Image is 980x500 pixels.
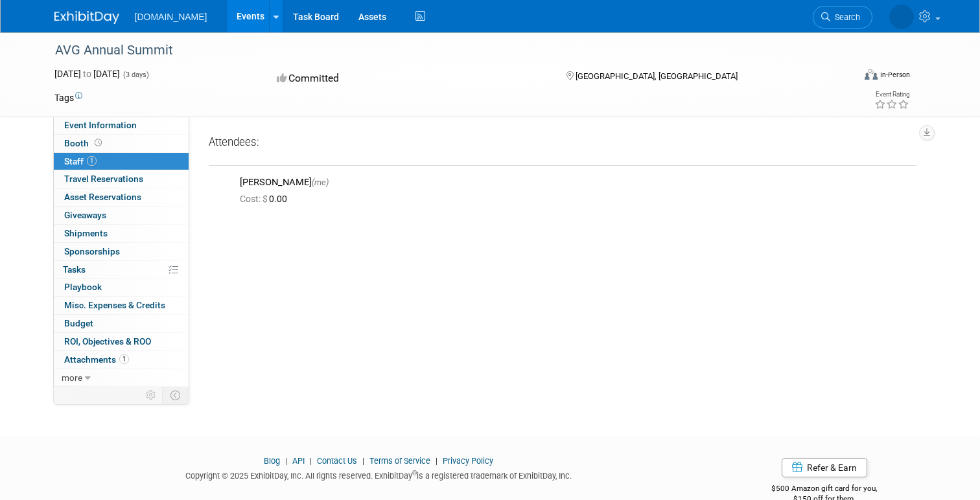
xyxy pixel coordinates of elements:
[54,369,189,387] a: more
[54,153,189,170] a: Staff1
[64,120,137,130] span: Event Information
[282,456,290,466] span: |
[62,372,82,383] span: more
[64,138,104,148] span: Booth
[432,456,441,466] span: |
[412,470,417,477] sup: ®
[92,138,104,148] span: Booth not reserved yet
[54,243,189,260] a: Sponsorships
[64,318,93,328] span: Budget
[54,278,189,296] a: Playbook
[135,12,207,22] span: [DOMAIN_NAME]
[54,467,703,482] div: Copyright © 2025 ExhibitDay, Inc. All rights reserved. ExhibitDay is a registered trademark of Ex...
[162,387,189,403] td: Toggle Event Tabs
[51,39,837,62] div: AVG Annual Summit
[784,67,910,87] div: Event Format
[209,135,916,152] div: Attendees:
[64,156,97,166] span: Staff
[443,456,493,466] a: Privacy Policy
[54,207,189,224] a: Giveaways
[292,456,305,466] a: API
[64,282,102,292] span: Playbook
[54,297,189,314] a: Misc. Expenses & Credits
[64,300,165,310] span: Misc. Expenses & Credits
[54,351,189,369] a: Attachments1
[865,69,878,80] img: Format-Inperson.png
[54,188,189,206] a: Asset Reservations
[874,91,909,98] div: Event Rating
[369,456,430,466] a: Terms of Service
[119,354,129,364] span: 1
[63,264,86,275] span: Tasks
[54,135,189,152] a: Booth
[240,194,269,204] span: Cost: $
[54,69,120,79] span: [DATE] [DATE]
[813,6,872,28] a: Search
[54,91,82,104] td: Tags
[830,12,860,22] span: Search
[880,70,910,80] div: In-Person
[64,246,120,256] span: Sponsorships
[240,194,292,204] span: 0.00
[54,333,189,350] a: ROI, Objectives & ROO
[54,225,189,242] a: Shipments
[312,177,329,187] span: (me)
[54,315,189,332] a: Budget
[140,387,163,403] td: Personalize Event Tab Strip
[64,192,141,202] span: Asset Reservations
[122,71,149,79] span: (3 days)
[317,456,357,466] a: Contact Us
[54,261,189,278] a: Tasks
[307,456,315,466] span: |
[81,69,93,79] span: to
[64,210,106,220] span: Giveaways
[64,174,143,184] span: Travel Reservations
[54,170,189,188] a: Travel Reservations
[264,456,280,466] a: Blog
[64,336,151,347] span: ROI, Objectives & ROO
[273,67,545,90] div: Committed
[240,176,911,188] div: [PERSON_NAME]
[54,11,119,24] img: ExhibitDay
[889,5,914,29] img: David Han
[576,71,738,81] span: [GEOGRAPHIC_DATA], [GEOGRAPHIC_DATA]
[64,228,108,238] span: Shipments
[54,117,189,134] a: Event Information
[87,156,97,166] span: 1
[359,456,367,466] span: |
[64,354,129,365] span: Attachments
[782,458,867,477] a: Refer & Earn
